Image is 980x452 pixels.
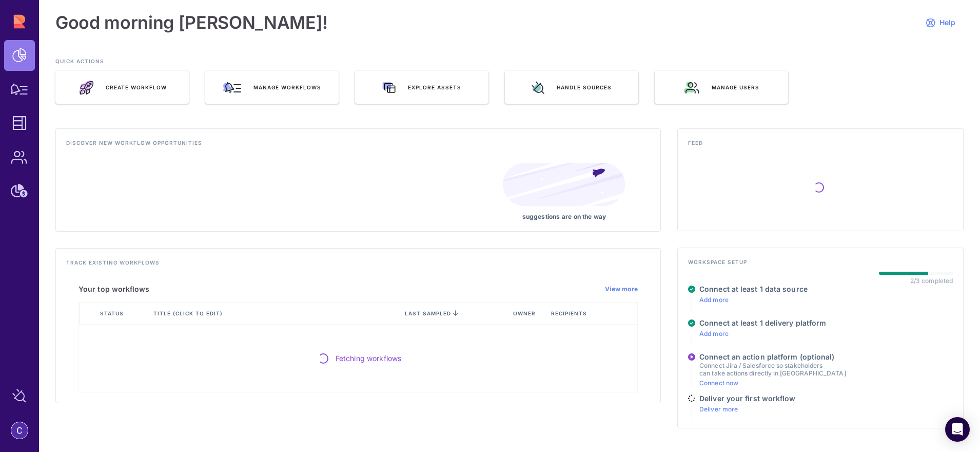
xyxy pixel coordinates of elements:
[688,258,953,272] h4: Workspace setup
[557,84,612,91] span: Handle sources
[699,394,795,403] h4: Deliver your first workflow
[699,285,808,294] h4: Connect at least 1 data source
[688,139,953,153] h4: Feed
[551,310,589,317] span: Recipients
[699,379,738,387] a: Connect now
[336,353,402,364] span: Fetching workflows
[699,362,846,377] p: Connect Jira / Salesforce so stakeholders can take actions directly in [GEOGRAPHIC_DATA]
[699,296,729,304] a: Add more
[106,84,167,91] span: Create Workflow
[910,277,953,285] div: 2/3 completed
[253,84,321,91] span: Manage workflows
[712,84,759,91] span: Manage users
[513,310,538,317] span: Owner
[699,405,738,413] a: Deliver more
[100,310,126,317] span: Status
[66,259,650,272] h4: Track existing workflows
[55,12,328,33] h1: Good morning [PERSON_NAME]!
[11,422,28,439] img: account-photo
[153,310,225,317] span: Title (click to edit)
[939,18,955,27] span: Help
[55,58,964,71] h3: QUICK ACTIONS
[405,310,451,316] span: last sampled
[503,213,625,221] p: suggestions are on the way
[699,330,729,337] a: Add more
[78,80,93,95] img: rocket_launch.e46a70e1.svg
[945,417,970,442] div: Open Intercom Messenger
[699,318,826,328] h4: Connect at least 1 delivery platform
[408,84,461,91] span: Explore assets
[605,285,638,293] a: View more
[699,352,846,362] h4: Connect an action platform (optional)
[66,139,650,153] h4: Discover new workflow opportunities
[79,285,150,294] h5: Your top workflows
